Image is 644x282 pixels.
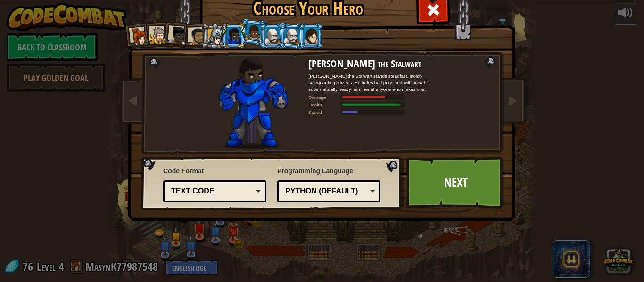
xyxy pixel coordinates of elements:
img: Gordon-selection-pose.png [219,58,288,149]
div: Gains 180% of listed Warrior armor health. [308,101,440,108]
div: Python (Default) [285,186,367,197]
a: Next [406,157,505,209]
img: language-selector-background.png [141,157,404,210]
li: Captain Anya Weston [124,22,151,50]
li: Hattori Hanzō [201,23,228,49]
li: Lady Ida Justheart [162,21,190,48]
li: Gordon the Stalwart [221,23,246,49]
li: Okar Stompfoot [259,23,285,49]
li: Okar Stompfoot [278,22,305,49]
div: Text code [171,186,253,197]
div: Health [308,101,341,108]
div: Deals 83% of listed Warrior weapon damage. [308,94,440,100]
li: Alejandro the Duelist [182,23,208,49]
li: Illia Shieldsmith [298,23,323,49]
li: Sir Tharin Thunderfist [144,22,169,48]
div: Speed [308,109,341,115]
div: Damage [308,94,341,100]
h2: [PERSON_NAME] the Stalwart [308,58,440,69]
div: Moves at 7 meters per second. [308,109,440,115]
span: Programming Language [277,166,380,176]
div: [PERSON_NAME] the Stalwart stands steadfast, stoicly safeguarding citizens. He hates bad puns and... [308,73,440,92]
span: Code Format [163,166,266,176]
li: Arryn Stonewall [239,18,267,46]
